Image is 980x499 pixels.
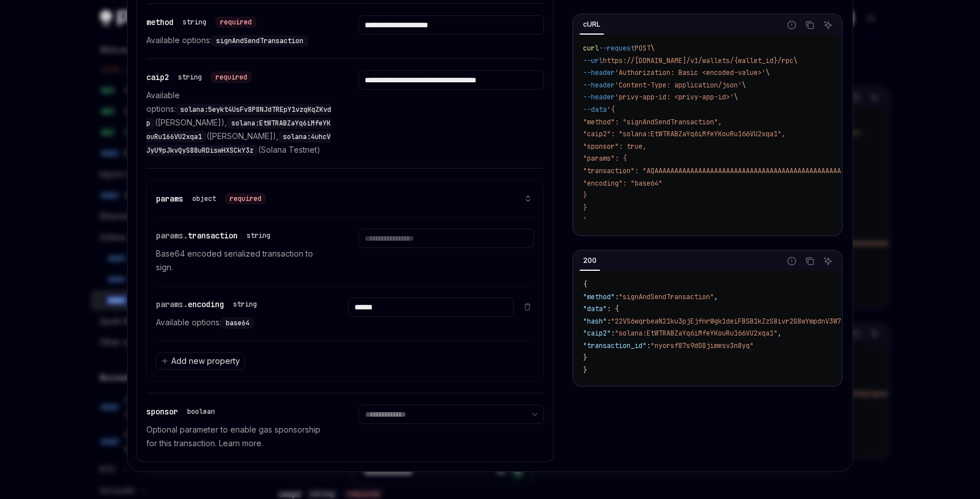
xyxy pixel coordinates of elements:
span: "sponsor": true, [583,142,647,151]
span: "method" [583,292,615,301]
div: 200 [580,254,600,267]
button: Add new property [156,353,245,370]
div: required [216,16,256,28]
span: "nyorsf87s9d08jimesv3n8yq" [650,341,754,350]
span: --header [583,93,615,102]
span: \ [793,56,797,65]
span: 'Content-Type: application/json' [615,81,742,90]
span: --data [583,105,607,114]
span: signAndSendTransaction [216,36,303,45]
span: \ [650,44,654,53]
span: "data" [583,304,607,313]
p: Optional parameter to enable gas sponsorship for this transaction. Learn more. [146,423,331,450]
div: params.encoding [156,297,261,311]
span: POST [635,44,650,53]
div: params.transaction [156,229,275,242]
span: 'Authorization: Basic <encoded-value>' [615,68,766,77]
button: Copy the contents from the code block [802,18,817,32]
span: ' [583,215,587,224]
div: caip2 [146,70,252,84]
span: solana:5eykt4UsFv8P8NJdTREpY1vzqKqZKvdp [146,105,331,128]
span: { [583,280,587,289]
span: params. [156,230,188,241]
span: --header [583,68,615,77]
div: required [225,193,266,204]
span: "transaction_id" [583,341,647,350]
p: Base64 encoded serialized transaction to sign. [156,247,331,274]
div: method [146,15,256,29]
button: Report incorrect code [784,254,799,269]
span: : [615,292,619,301]
span: "encoding": "base64" [583,179,662,188]
span: : { [607,304,619,313]
span: "hash" [583,317,607,326]
span: '{ [607,105,615,114]
span: https://[DOMAIN_NAME]/v1/wallets/{wallet_id}/rpc [603,56,793,65]
span: "signAndSendTransaction" [619,292,714,301]
p: Available options: ([PERSON_NAME]), ([PERSON_NAME]), (Solana Testnet) [146,89,331,157]
span: solana:EtWTRABZaYq6iMfeYKouRu166VU2xqa1 [146,119,331,141]
input: Enter method [358,15,543,35]
button: Copy the contents from the code block [802,254,817,269]
span: base64 [226,318,250,328]
span: } [583,203,587,212]
span: --request [599,44,635,53]
span: method [146,17,174,27]
span: "caip2": "solana:EtWTRABZaYq6iMfeYKouRu166VU2xqa1", [583,129,785,139]
span: encoding [188,299,224,309]
select: Select sponsor [358,405,543,424]
span: , [714,292,718,301]
span: sponsor [146,406,178,417]
div: sponsor [146,405,219,418]
span: \ [766,68,770,77]
span: } [583,191,587,200]
span: \ [742,81,746,90]
span: transaction [188,230,238,241]
button: Delete item [521,302,534,311]
button: Report incorrect code [784,18,799,32]
span: : [611,329,615,338]
input: Enter caip2 [358,70,543,90]
span: "22VS6wqrbeaN21ku3pjEjfnrWgk1deiFBSB1kZzS8ivr2G8wYmpdnV3W7oxpjFPGkt5bhvZvK1QBzuCfUPUYYFQq" [611,317,968,326]
span: : [647,341,650,350]
div: params [156,192,266,206]
button: Ask AI [821,18,835,32]
input: Enter encoding [348,297,513,317]
span: --header [583,81,615,90]
button: show 2 properties [522,195,534,203]
span: params [156,194,183,204]
div: required [211,72,252,83]
span: "caip2" [583,329,611,338]
span: "method": "signAndSendTransaction", [583,118,722,127]
span: 'privy-app-id: <privy-app-id>' [615,93,734,102]
span: , [778,329,782,338]
span: Add new property [171,355,240,367]
span: } [583,366,587,375]
span: : [607,317,611,326]
input: Enter transaction [358,229,534,248]
p: Available options: [146,33,331,47]
span: "params": { [583,154,627,163]
span: "solana:EtWTRABZaYq6iMfeYKouRu166VU2xqa1" [615,329,778,338]
span: params. [156,299,188,309]
span: caip2 [146,72,169,82]
span: \ [734,93,738,102]
button: Ask AI [821,254,835,269]
div: cURL [580,18,604,31]
span: } [583,353,587,362]
p: Available options: [156,316,321,329]
span: curl [583,44,599,53]
span: --url [583,56,603,65]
